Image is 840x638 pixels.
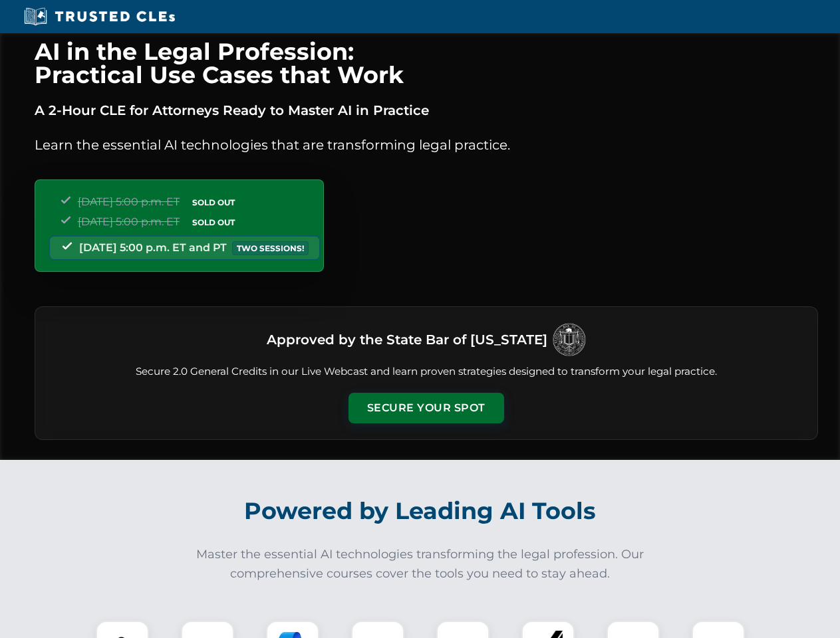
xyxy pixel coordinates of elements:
h3: Approved by the State Bar of [US_STATE] [267,328,547,352]
img: Trusted CLEs [20,7,179,27]
p: Learn the essential AI technologies that are transforming legal practice. [35,134,818,156]
p: Secure 2.0 General Credits in our Live Webcast and learn proven strategies designed to transform ... [51,364,801,379]
span: SOLD OUT [188,195,239,209]
h2: Powered by Leading AI Tools [52,488,789,534]
p: A 2-Hour CLE for Attorneys Ready to Master AI in Practice [35,100,818,121]
p: Master the essential AI technologies transforming the legal profession. Our comprehensive courses... [188,545,653,584]
h1: AI in the Legal Profession: Practical Use Cases that Work [35,40,818,86]
span: [DATE] 5:00 p.m. ET [78,195,180,208]
span: SOLD OUT [188,215,239,229]
img: Logo [553,323,586,356]
span: [DATE] 5:00 p.m. ET [78,215,180,228]
button: Secure Your Spot [349,393,504,423]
